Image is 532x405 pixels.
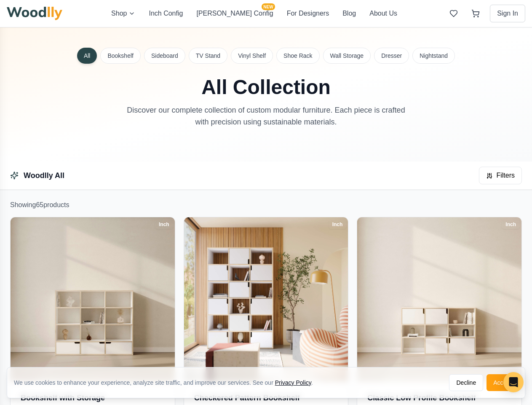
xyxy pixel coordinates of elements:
p: Discover our complete collection of custom modular furniture. Each piece is crafted with precisio... [125,104,408,128]
span: Filters [496,170,515,181]
button: Blog [342,8,356,19]
div: Inch [329,220,347,229]
button: For Designers [287,8,329,19]
button: [PERSON_NAME] ConfigNEW [196,8,273,19]
button: Shoe Rack [276,48,319,64]
button: Decline [449,374,483,391]
a: Privacy Policy [275,379,311,386]
button: Sideboard [144,48,185,64]
img: Woodlly [7,7,62,20]
button: Filters [479,167,522,184]
button: Accept [487,374,518,391]
img: Classic Low Profile Bookshelf [357,217,521,382]
button: Vinyl Shelf [231,48,273,64]
img: Bookshelf with Storage [11,217,175,382]
button: TV Stand [189,48,227,64]
p: Showing 65 product s [10,200,522,210]
button: Dresser [374,48,409,64]
h1: All Collection [7,77,525,97]
button: All [77,48,97,64]
div: Inch [155,220,173,229]
button: Shop [111,8,135,19]
button: Wall Storage [323,48,371,64]
button: Bookshelf [100,48,140,64]
div: Inch [502,220,520,229]
a: Woodlly All [24,171,64,180]
div: Open Intercom Messenger [503,372,524,392]
button: Nightstand [412,48,455,64]
button: Inch Config [149,8,183,19]
button: Sign In [490,5,525,22]
button: About Us [369,8,397,19]
span: NEW [262,3,275,10]
img: Checkered Pattern Bookshelf [184,217,348,382]
div: We use cookies to enhance your experience, analyze site traffic, and improve our services. See our . [14,378,320,387]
